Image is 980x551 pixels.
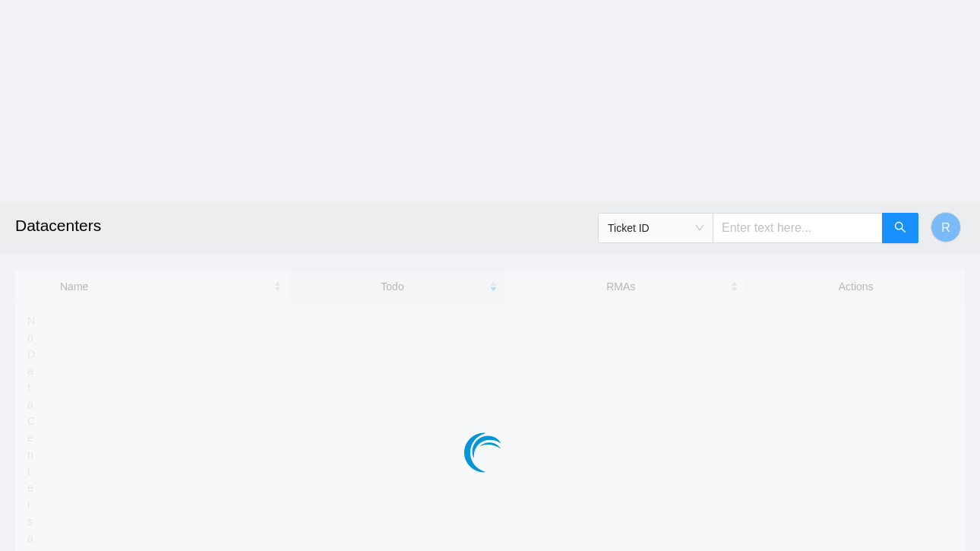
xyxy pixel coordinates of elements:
[713,213,883,243] input: Enter text here...
[608,217,703,239] span: Ticket ID
[894,221,906,236] span: search
[941,218,950,237] span: R
[931,212,961,242] button: R
[15,201,680,250] h2: Datacenters
[882,213,918,243] button: search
